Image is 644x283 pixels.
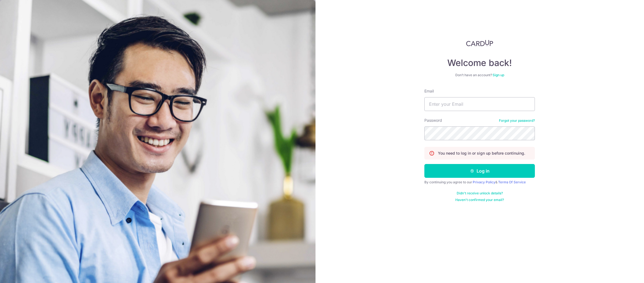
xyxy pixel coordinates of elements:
a: Terms Of Service [498,180,526,184]
label: Email [424,88,434,94]
a: Privacy Policy [473,180,495,184]
a: Haven't confirmed your email? [455,198,504,202]
a: Didn't receive unlock details? [457,191,503,195]
button: Log in [424,164,535,178]
div: By continuing you agree to our & [424,180,535,184]
a: Forgot your password? [499,118,535,123]
p: You need to log in or sign up before continuing. [438,150,525,156]
img: CardUp Logo [466,40,493,46]
a: Sign up [493,73,504,77]
h4: Welcome back! [424,57,535,68]
input: Enter your Email [424,97,535,111]
label: Password [424,118,442,123]
div: Don’t have an account? [424,73,535,77]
